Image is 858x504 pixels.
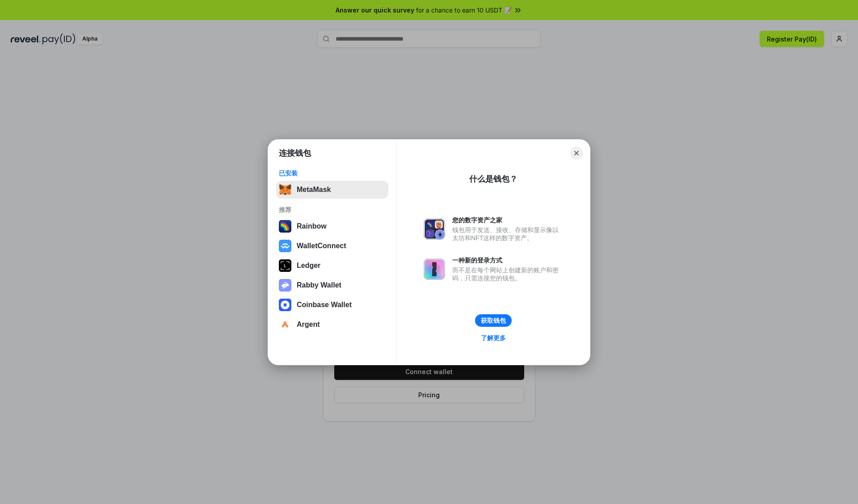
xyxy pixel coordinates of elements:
[279,240,291,252] img: svg+xml,%3Csvg%20width%3D%2228%22%20height%3D%2228%22%20viewBox%3D%220%200%2028%2028%22%20fill%3D...
[279,206,386,214] div: 推荐
[452,216,563,224] div: 您的数字资产之家
[276,316,388,333] button: Argent
[276,181,388,199] button: MetaMask
[424,258,445,280] img: svg+xml,%3Csvg%20xmlns%3D%22http%3A%2F%2Fwww.w3.org%2F2000%2Fsvg%22%20fill%3D%22none%22%20viewBox...
[297,242,346,250] div: WalletConnect
[279,169,386,177] div: 已安装
[481,334,506,342] div: 了解更多
[481,317,506,325] div: 获取钱包
[279,279,291,292] img: svg+xml,%3Csvg%20xmlns%3D%22http%3A%2F%2Fwww.w3.org%2F2000%2Fsvg%22%20fill%3D%22none%22%20viewBox...
[452,256,563,264] div: 一种新的登录方式
[452,266,563,282] div: 而不是在每个网站上创建新的账户和密码，只需连接您的钱包。
[475,314,512,327] button: 获取钱包
[297,186,331,194] div: MetaMask
[297,281,341,289] div: Rabby Wallet
[424,218,445,240] img: svg+xml,%3Csvg%20xmlns%3D%22http%3A%2F%2Fwww.w3.org%2F2000%2Fsvg%22%20fill%3D%22none%22%20viewBox...
[279,183,291,196] img: svg+xml,%3Csvg%20fill%3D%22none%22%20height%3D%2233%22%20viewBox%3D%220%200%2035%2033%22%20width%...
[570,147,583,159] button: Close
[276,276,388,294] button: Rabby Wallet
[279,220,291,233] img: svg+xml,%3Csvg%20width%3D%22120%22%20height%3D%22120%22%20viewBox%3D%220%200%20120%20120%22%20fil...
[279,299,291,311] img: svg+xml,%3Csvg%20width%3D%2228%22%20height%3D%2228%22%20viewBox%3D%220%200%2028%2028%22%20fill%3D...
[276,296,388,314] button: Coinbase Wallet
[469,174,517,184] div: 什么是钱包？
[276,237,388,255] button: WalletConnect
[276,257,388,275] button: Ledger
[297,321,320,329] div: Argent
[452,226,563,242] div: 钱包用于发送、接收、存储和显示像以太坊和NFT这样的数字资产。
[279,148,311,158] h1: 连接钱包
[297,301,352,309] div: Coinbase Wallet
[297,262,320,270] div: Ledger
[279,259,291,272] img: svg+xml,%3Csvg%20xmlns%3D%22http%3A%2F%2Fwww.w3.org%2F2000%2Fsvg%22%20width%3D%2228%22%20height%3...
[475,332,511,344] a: 了解更多
[276,217,388,235] button: Rainbow
[297,222,327,230] div: Rainbow
[279,318,291,331] img: svg+xml,%3Csvg%20width%3D%2228%22%20height%3D%2228%22%20viewBox%3D%220%200%2028%2028%22%20fill%3D...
